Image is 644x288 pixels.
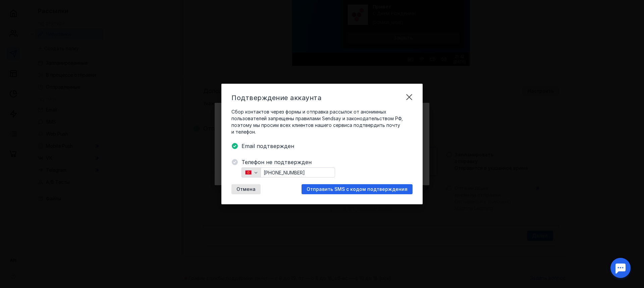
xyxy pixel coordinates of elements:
[231,94,321,102] span: Подтверждение аккаунта
[241,158,413,166] span: Телефон не подтвержден
[241,142,413,150] span: Email подтвержден
[231,184,261,194] button: Отмена
[236,187,256,192] span: Отмена
[307,187,408,192] span: Отправить SMS с кодом подтверждения
[231,109,413,135] span: Сбор контактов через формы и отправка рассылок от анонимных пользователей запрещены правилами Sen...
[302,184,413,194] button: Отправить SMS с кодом подтверждения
